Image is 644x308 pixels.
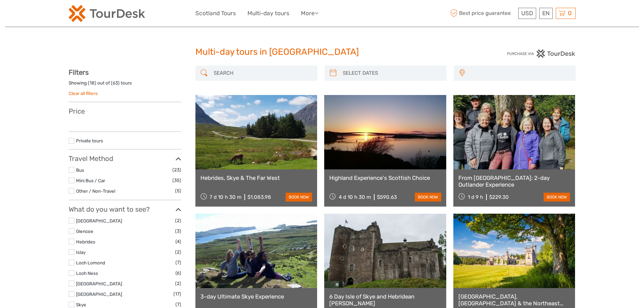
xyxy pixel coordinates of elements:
a: 6 Day Isle of Skye and Hebridean [PERSON_NAME] [329,293,441,307]
h3: Price [69,107,181,115]
a: Clear all filters [69,91,98,96]
a: [GEOGRAPHIC_DATA], [GEOGRAPHIC_DATA] & the Northeast Coast [458,293,570,307]
span: 0 [567,10,573,17]
span: (3) [175,227,181,235]
a: From [GEOGRAPHIC_DATA]: 2-day Outlander Experience [458,174,570,188]
a: 3-day Ultimate Skye Experience [200,293,312,300]
a: Multi-day tours [247,8,289,18]
div: $229.30 [489,194,509,200]
div: EN [539,8,553,19]
span: (5) [175,187,181,195]
span: (7) [175,259,181,266]
span: (2) [175,280,181,287]
span: (2) [175,248,181,256]
a: Bus [76,167,84,173]
img: 2254-3441b4b5-4e5f-4d00-b396-31f1d84a6ebf_logo_small.png [69,5,145,22]
h1: Multi-day tours in [GEOGRAPHIC_DATA] [195,47,449,57]
span: (23) [172,166,181,174]
a: Loch Lomond [76,260,105,265]
span: 4 d 10 h 30 m [339,194,371,200]
a: book now [415,193,441,202]
img: PurchaseViaTourDesk.png [507,49,575,58]
a: Hebrides [76,239,95,244]
span: Best price guarantee [449,8,517,19]
span: 7 d 10 h 30 m [210,194,241,200]
span: (2) [175,217,181,224]
a: book now [544,193,570,202]
span: USD [521,10,533,17]
a: Mini Bus / Car [76,178,105,183]
a: Islay [76,250,86,255]
strong: Filters [69,68,89,76]
a: Private tours [76,138,103,143]
h3: What do you want to see? [69,205,181,213]
a: [GEOGRAPHIC_DATA] [76,281,122,286]
a: Scotland Tours [195,8,236,18]
a: [GEOGRAPHIC_DATA] [76,218,122,223]
a: More [301,8,318,18]
a: Hebrides, Skye & The Far West [200,174,312,181]
label: 63 [113,80,118,86]
label: 18 [90,80,95,86]
div: $1,083.98 [247,194,271,200]
div: $590.63 [377,194,397,200]
input: SELECT DATES [340,67,443,79]
input: SEARCH [211,67,314,79]
a: Skye [76,302,86,307]
a: Loch Ness [76,270,98,276]
span: (4) [175,238,181,245]
a: Highland Experience's Scottish Choice [329,174,441,181]
span: 1 d 9 h [468,194,483,200]
span: (6) [175,269,181,277]
a: book now [286,193,312,202]
span: (17) [173,290,181,298]
a: Other / Non-Travel [76,188,115,194]
h3: Travel Method [69,155,181,163]
a: [GEOGRAPHIC_DATA] [76,291,122,297]
div: Showing ( ) out of ( ) tours [69,80,181,90]
span: (35) [172,176,181,184]
a: Glencoe [76,229,93,234]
